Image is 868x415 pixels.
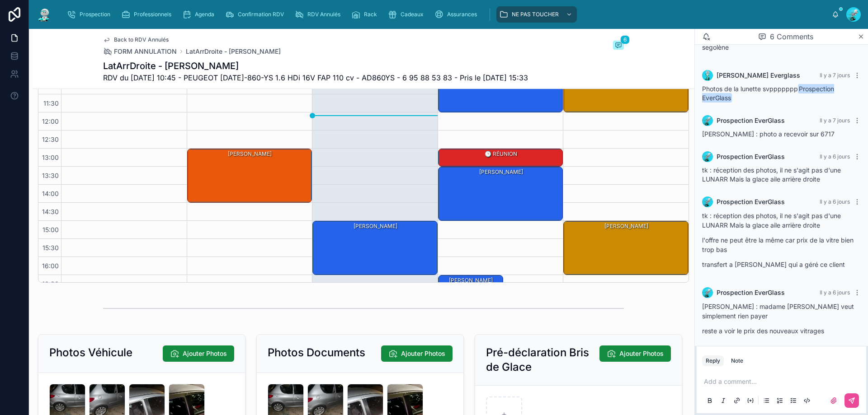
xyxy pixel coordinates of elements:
[702,260,861,269] p: transfert a [PERSON_NAME] qui a géré ce client
[486,345,599,374] h2: Pré-déclaration Bris de Glace
[222,6,290,23] a: Confirmation RDV
[439,149,563,166] div: 🕒 RÉUNION
[186,47,281,56] a: LatArrDroite - [PERSON_NAME]
[820,198,850,205] span: Il y a 6 jours
[702,235,861,254] p: l'offre ne peut être la même car prix de la vitre bien trop bas
[103,60,528,72] h1: LatArrDroite - [PERSON_NAME]
[183,349,227,358] span: Ajouter Photos
[40,117,61,125] span: 12:00
[103,47,177,56] a: FORM ANNULATION
[313,221,437,275] div: [PERSON_NAME]
[447,11,477,18] span: Assurances
[163,345,234,362] button: Ajouter Photos
[40,262,61,270] span: 16:00
[727,355,747,366] button: Note
[195,11,214,18] span: Agenda
[189,150,311,158] div: [PERSON_NAME]
[41,99,61,107] span: 11:30
[103,72,528,83] span: RDV du [DATE] 10:45 - PEUGEOT [DATE]-860-YS 1.6 HDi 16V FAP 110 cv - AD860YS - 6 95 88 53 83 - Pr...
[820,72,850,79] span: Il y a 7 jours
[118,6,178,23] a: Professionnels
[564,221,688,275] div: [PERSON_NAME]
[238,11,284,18] span: Confirmation RDV
[440,150,562,158] div: 🕒 RÉUNION
[702,302,861,321] p: [PERSON_NAME] : madame [PERSON_NAME] veut simplement rien payer
[619,349,664,358] span: Ajouter Photos
[440,168,562,176] div: [PERSON_NAME]
[188,149,312,202] div: [PERSON_NAME]
[364,11,377,18] span: Rack
[496,6,577,23] a: NE PAS TOUCHER
[292,6,347,23] a: RDV Annulés
[620,35,630,44] span: 6
[401,11,424,18] span: Cadeaux
[134,11,171,18] span: Professionnels
[49,345,132,360] h2: Photos Véhicule
[439,167,563,220] div: [PERSON_NAME]
[40,190,61,197] span: 14:00
[613,41,624,51] button: 6
[114,36,169,43] span: Back to RDV Annulés
[314,222,437,230] div: [PERSON_NAME]
[80,11,110,18] span: Prospection
[820,153,850,160] span: Il y a 6 jours
[439,275,503,329] div: [PERSON_NAME]
[40,172,61,179] span: 13:30
[179,6,221,23] a: Agenda
[820,289,850,296] span: Il y a 6 jours
[114,47,177,56] span: FORM ANNULATION
[40,154,61,161] span: 13:00
[731,357,743,364] div: Note
[717,152,785,161] span: Prospection EverGlass
[40,208,61,215] span: 14:30
[599,345,671,362] button: Ajouter Photos
[702,85,834,102] span: Photos de la lunette svppppppp
[717,116,785,125] span: Prospection EverGlass
[702,211,861,230] p: tk : réception des photos, il ne s'agit pas d'une LUNARR Mais la glace aile arrière droite
[432,6,483,23] a: Assurances
[565,222,688,230] div: [PERSON_NAME]
[702,84,834,103] span: Prospection EverGlass
[40,135,61,143] span: 12:30
[702,326,861,336] p: reste a voir le prix des nouveaux vitrages
[717,288,785,297] span: Prospection EverGlass
[268,345,365,360] h2: Photos Documents
[702,355,724,366] button: Reply
[717,197,785,206] span: Prospection EverGlass
[717,71,800,80] span: [PERSON_NAME] Everglass
[103,36,169,43] a: Back to RDV Annulés
[820,117,850,124] span: Il y a 7 jours
[381,345,453,362] button: Ajouter Photos
[702,130,835,138] span: [PERSON_NAME] : photo a recevoir sur 6717
[40,280,61,288] span: 16:30
[60,5,832,24] div: scrollable content
[770,31,813,42] span: 6 Comments
[307,11,340,18] span: RDV Annulés
[40,226,61,233] span: 15:00
[702,166,841,183] span: tk : réception des photos, il ne s'agit pas d'une LUNARR Mais la glace aile arrière droite
[64,6,117,23] a: Prospection
[385,6,430,23] a: Cadeaux
[40,244,61,252] span: 15:30
[36,7,52,22] img: App logo
[349,6,383,23] a: Rack
[401,349,445,358] span: Ajouter Photos
[512,11,559,18] span: NE PAS TOUCHER
[440,276,502,284] div: [PERSON_NAME]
